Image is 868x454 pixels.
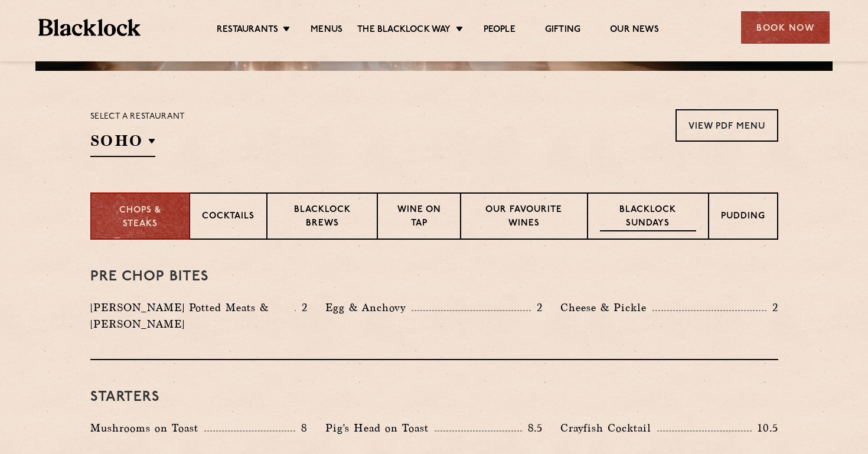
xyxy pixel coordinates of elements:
p: Blacklock Sundays [600,204,696,231]
p: Pig's Head on Toast [325,420,435,436]
p: Egg & Anchovy [325,299,412,316]
p: Chops & Steaks [103,204,177,231]
p: Cocktails [202,210,254,225]
div: Book Now [741,11,830,44]
p: Blacklock Brews [279,204,366,231]
a: The Blacklock Way [357,24,451,37]
p: 2 [531,300,543,315]
p: Our favourite wines [473,204,575,231]
h2: SOHO [90,130,155,157]
h3: Starters [90,390,778,405]
a: Gifting [545,24,580,37]
a: Our News [610,24,659,37]
p: 2 [766,300,778,315]
a: People [484,24,515,37]
p: Pudding [721,210,765,225]
p: Crayfish Cocktail [560,420,657,436]
p: Cheese & Pickle [560,299,652,316]
p: Wine on Tap [390,204,448,231]
p: Select a restaurant [90,109,185,125]
p: 2 [296,300,308,315]
a: Menus [311,24,342,37]
img: BL_Textured_Logo-footer-cropped.svg [38,19,141,36]
p: 8 [295,420,308,436]
a: Restaurants [217,24,278,37]
p: 10.5 [752,420,778,436]
p: 8.5 [522,420,543,436]
p: [PERSON_NAME] Potted Meats & [PERSON_NAME] [90,299,295,332]
p: Mushrooms on Toast [90,420,204,436]
h3: Pre Chop Bites [90,269,778,285]
a: View PDF Menu [676,109,778,142]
